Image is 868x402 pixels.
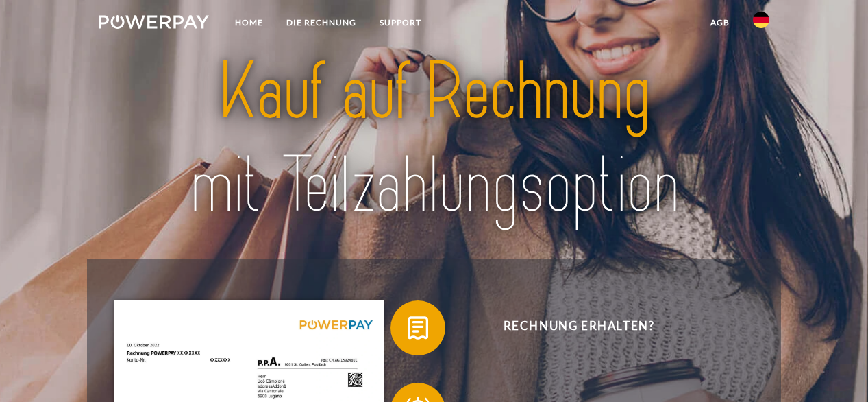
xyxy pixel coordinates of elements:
a: SUPPORT [368,10,433,35]
button: Rechnung erhalten? [390,300,747,355]
img: qb_bill.svg [401,311,435,345]
img: de [753,12,769,28]
span: Rechnung erhalten? [411,300,747,355]
iframe: Schaltfläche zum Öffnen des Messaging-Fensters [813,347,857,391]
img: logo-powerpay-white.svg [99,15,209,29]
img: title-powerpay_de.svg [132,40,736,238]
a: DIE RECHNUNG [275,10,368,35]
a: Home [223,10,275,35]
a: agb [699,10,741,35]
